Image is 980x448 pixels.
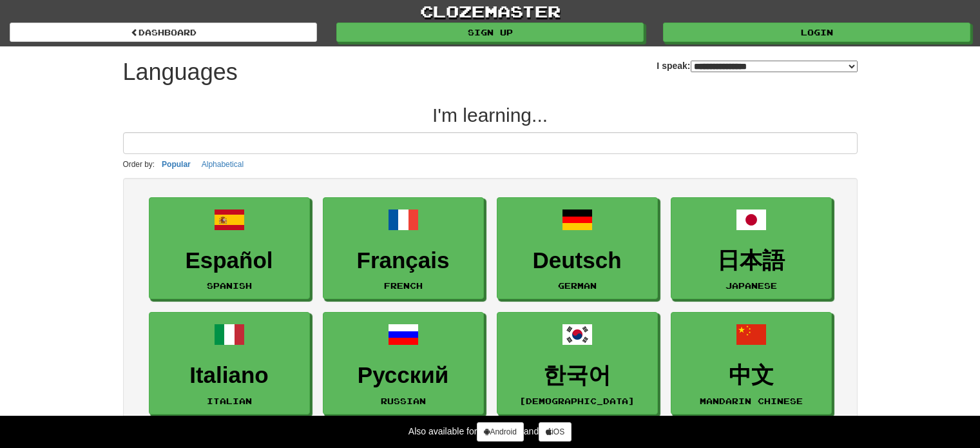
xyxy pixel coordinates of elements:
h3: 한국어 [504,363,651,388]
small: Japanese [725,281,777,290]
a: РусскийRussian [323,312,484,414]
a: ItalianoItalian [149,312,310,414]
h3: Русский [330,363,477,388]
small: Mandarin Chinese [700,396,803,405]
a: 日本語Japanese [671,197,832,300]
h2: I'm learning... [123,104,858,126]
select: I speak: [691,61,858,72]
h3: 日本語 [678,248,825,273]
small: Italian [207,396,252,405]
small: French [384,281,423,290]
h3: 中文 [678,363,825,388]
a: DeutschGerman [497,197,658,300]
a: iOS [539,422,572,442]
h3: Français [330,248,477,273]
h3: Italiano [156,363,303,388]
a: 中文Mandarin Chinese [671,312,832,414]
a: EspañolSpanish [149,197,310,300]
small: Spanish [207,281,252,290]
a: dashboard [10,23,317,42]
a: Sign up [336,23,644,42]
a: 한국어[DEMOGRAPHIC_DATA] [497,312,658,414]
h3: Español [156,248,303,273]
small: German [558,281,597,290]
label: I speak: [657,59,857,72]
small: [DEMOGRAPHIC_DATA] [519,396,635,405]
h3: Deutsch [504,248,651,273]
button: Popular [158,157,195,171]
h1: Languages [123,59,238,85]
a: FrançaisFrench [323,197,484,300]
a: Android [477,422,523,442]
button: Alphabetical [198,157,247,171]
small: Russian [381,396,426,405]
a: Login [663,23,970,42]
small: Order by: [123,160,155,169]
